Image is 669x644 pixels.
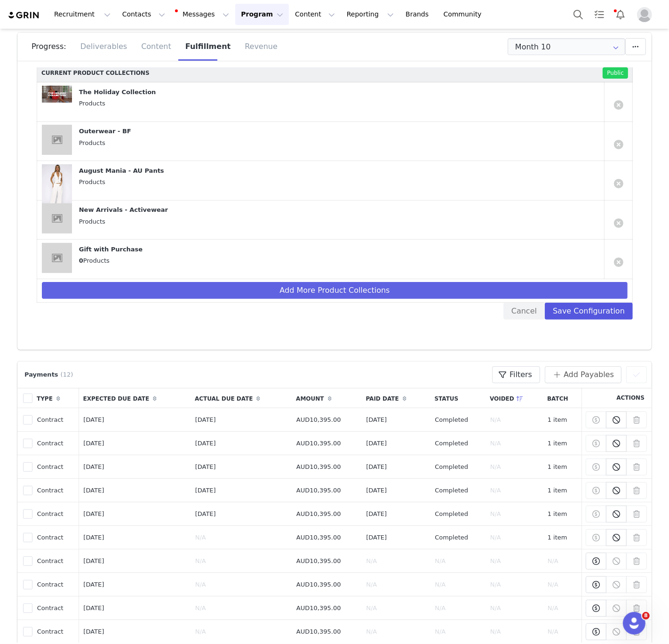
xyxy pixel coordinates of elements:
td: N/A [486,455,543,479]
a: Brands [400,4,437,25]
button: Notifications [610,4,631,25]
th: Batch [543,388,581,408]
th: Actions [581,388,652,408]
p: New Arrivals - Activewear [79,203,600,215]
td: N/A [486,620,543,644]
td: [DATE] [191,479,292,502]
a: Tasks [589,4,610,25]
th: Paid Date [362,388,430,408]
iframe: Intercom live chat [623,612,645,635]
td: [DATE] [79,526,191,549]
td: [DATE] [191,432,292,455]
td: N/A [486,502,543,526]
button: Add Payables [545,366,621,383]
td: N/A [486,526,543,549]
th: Expected Due Date [79,388,191,408]
td: N/A [362,549,430,573]
td: Completed [430,502,486,526]
input: Select [508,38,625,55]
td: Contract [32,549,79,573]
span: AUD10,395.00 [296,510,341,517]
td: N/A [191,549,292,573]
td: Completed [430,408,486,432]
td: Contract [32,620,79,644]
td: N/A [486,408,543,432]
span: AUD10,395.00 [296,628,341,635]
span: Filters [510,369,532,380]
p: Gift with Purchase [79,243,600,254]
button: Content [289,4,341,25]
td: N/A [191,573,292,596]
td: N/A [430,549,486,573]
td: Contract [32,408,79,432]
div: Content [134,32,178,61]
button: Save Configuration [545,303,633,320]
button: Cancel [503,303,545,320]
div: Deliverables [73,32,135,61]
td: [DATE] [362,479,430,502]
td: 1 item [543,408,581,432]
td: N/A [362,596,430,620]
td: [DATE] [191,408,292,432]
td: N/A [486,479,543,502]
img: grin logo [8,11,40,20]
div: Products [79,125,600,147]
td: N/A [362,620,430,644]
td: 1 item [543,526,581,549]
td: [DATE] [79,408,191,432]
td: N/A [191,596,292,620]
div: Fulfillment [178,32,238,61]
td: [DATE] [79,549,191,573]
button: Recruitment [48,4,116,25]
span: AUD10,395.00 [296,581,341,588]
button: Profile [631,7,661,22]
td: Contract [32,432,79,455]
td: N/A [486,432,543,455]
button: Messages [171,4,235,25]
div: Products [79,164,600,187]
th: Amount [292,388,361,408]
span: AUD10,395.00 [296,487,341,494]
td: [DATE] [79,596,191,620]
img: d1b515c3-b8cb-4d1a-b33f-9c9be09a68cd.png [42,164,72,211]
td: [DATE] [362,526,430,549]
td: N/A [486,549,543,573]
td: [DATE] [79,620,191,644]
td: [DATE] [191,502,292,526]
td: N/A [486,573,543,596]
td: [DATE] [362,408,430,432]
td: N/A [430,573,486,596]
td: [DATE] [79,479,191,502]
p: Outerwear - BF [79,125,600,136]
span: (12) [61,370,73,379]
span: AUD10,395.00 [296,557,341,564]
strong: 0 [79,257,83,264]
td: [DATE] [362,455,430,479]
button: Filters [492,366,540,383]
p: The Holiday Collection [79,86,600,97]
td: [DATE] [79,455,191,479]
td: [DATE] [79,502,191,526]
td: Completed [430,455,486,479]
td: Contract [32,573,79,596]
th: Status [430,388,486,408]
img: placeholder-square.jpeg [42,243,72,273]
body: Rich Text Area. Press ALT-0 for help. [8,8,386,18]
td: N/A [430,596,486,620]
td: [DATE] [362,432,430,455]
td: Completed [430,479,486,502]
td: N/A [543,620,581,644]
td: Contract [32,526,79,549]
td: N/A [362,573,430,596]
div: Revenue [238,32,278,61]
div: Progress: [32,32,73,61]
td: 1 item [543,455,581,479]
p: August Mania - AU Pants [79,164,600,176]
td: N/A [191,620,292,644]
button: Contacts [117,4,171,25]
span: 8 [642,612,650,620]
td: 1 item [543,479,581,502]
td: Contract [32,502,79,526]
span: Public [603,67,628,79]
